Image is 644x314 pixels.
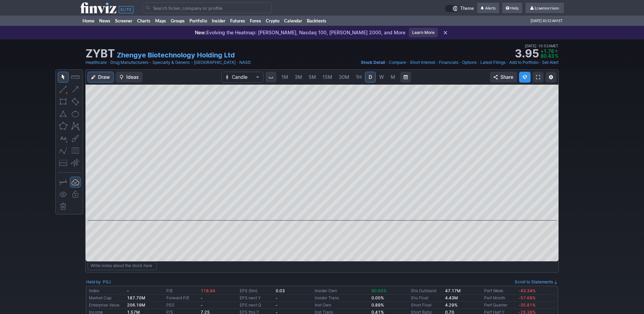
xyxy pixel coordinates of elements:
[103,279,111,285] a: PGJ
[518,302,536,308] span: -35.81%
[58,157,69,168] button: Position
[58,96,69,107] button: Rectangle
[292,72,305,83] a: 3M
[546,72,556,83] button: Chart Settings
[480,60,505,65] span: Latest Filings
[319,72,335,83] a: 15M
[387,72,398,83] a: M
[526,3,564,14] a: Lraemorrison
[195,30,206,35] span: New:
[247,16,263,26] a: Forex
[371,288,387,293] span: 90.66%
[116,72,143,83] button: Ideas
[187,16,209,26] a: Portfolio
[518,295,536,300] span: -57.68%
[80,16,97,26] a: Home
[221,72,263,83] button: Chart Type
[238,295,274,302] td: EPS next Y
[126,74,139,81] span: Ideas
[477,59,480,66] span: •
[379,74,384,80] span: W
[58,145,69,156] button: Elliott waves
[278,72,291,83] a: 1M
[542,59,558,66] a: Set Alert
[236,59,239,66] span: •
[313,287,370,295] td: Insider Own
[515,279,558,284] a: Scroll to Statements
[88,302,126,309] td: Enterprise Value
[477,3,499,14] a: Alerts
[518,288,536,293] span: -43.34%
[127,288,129,293] small: -
[500,74,513,81] span: Share
[70,189,81,200] button: Lock drawings
[70,145,81,156] button: Fibonacci retracements
[323,74,332,80] span: 15M
[127,302,145,308] b: 206.19M
[391,74,395,80] span: M
[555,53,558,59] span: %
[459,59,461,66] span: •
[58,121,69,132] button: Polygon
[88,287,126,295] td: Index
[411,302,431,308] a: Short Float
[58,108,69,119] button: Triangle
[371,295,384,300] b: 0.00%
[460,5,474,12] span: Theme
[502,3,522,14] a: Help
[282,16,305,26] a: Calendar
[238,302,274,309] td: EPS next Q
[88,72,114,83] button: Draw
[209,16,228,26] a: Insider
[445,288,461,293] b: 47.17M
[127,295,145,300] b: 187.70M
[409,28,438,37] a: Learn More
[86,279,111,285] div: :
[483,287,517,295] td: Perf Week
[165,302,199,309] td: PEG
[509,59,538,66] a: Add to Portfolio
[70,121,81,132] button: XABCD
[535,5,559,11] span: Lraemorrison
[400,72,411,83] button: Range
[313,295,370,302] td: Insider Trans
[276,295,278,300] b: -
[371,302,384,308] b: 0.89%
[536,43,538,49] span: •
[194,59,236,66] a: [GEOGRAPHIC_DATA]
[539,59,541,66] span: •
[490,72,517,83] button: Share
[533,72,544,83] a: Fullscreen
[376,72,387,83] a: W
[356,74,362,80] span: 1H
[515,48,539,59] strong: 3.95
[113,16,135,26] a: Screener
[58,72,69,83] button: Mouse
[86,59,107,66] a: Healthcare
[70,72,81,83] button: Measure
[462,59,477,66] a: Options
[232,74,253,81] span: Candle
[228,16,247,26] a: Futures
[195,29,405,36] p: Evolving the Heatmap: [PERSON_NAME], Nasdaq 100, [PERSON_NAME] 2000, and More
[98,74,110,81] span: Draw
[165,287,199,295] td: P/E
[201,295,203,300] b: -
[70,157,81,168] button: Anchored VWAP
[445,302,458,308] a: 4.29%
[168,16,187,26] a: Groups
[361,59,385,66] a: Stock Detail
[409,287,444,295] td: Shs Outstand
[110,59,190,66] a: Drug Manufacturers - Specialty & Generic
[483,302,517,309] td: Perf Quarter
[506,59,509,66] span: •
[58,201,69,212] button: Remove all autosaved drawings
[365,72,376,83] a: D
[238,287,274,295] td: EPS (ttm)
[263,16,282,26] a: Crypto
[409,295,444,302] td: Shs Float
[305,16,329,26] a: Backtests
[58,133,69,144] button: Text
[70,133,81,144] button: Brush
